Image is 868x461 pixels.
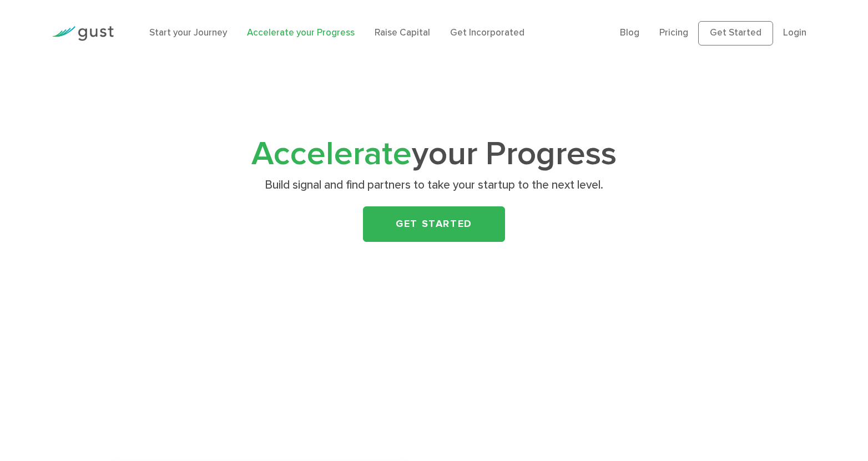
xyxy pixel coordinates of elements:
a: Accelerate your Progress [247,27,355,38]
a: Start your Journey [149,27,227,38]
a: Raise Capital [375,27,430,38]
a: Get Started [363,206,505,242]
a: Blog [620,27,639,38]
span: Accelerate [251,134,412,174]
a: Get Started [698,21,773,45]
a: Pricing [659,27,688,38]
a: Login [783,27,806,38]
a: Get Incorporated [450,27,524,38]
h1: your Progress [215,139,653,170]
p: Build signal and find partners to take your startup to the next level. [219,178,649,193]
img: Gust Logo [52,26,114,41]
